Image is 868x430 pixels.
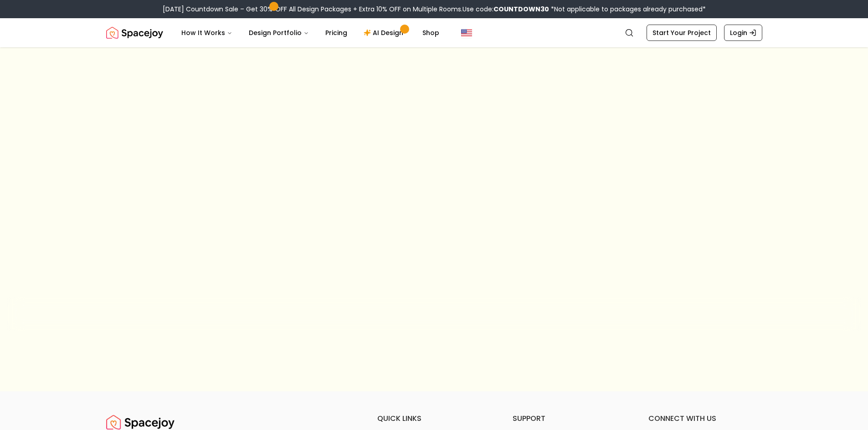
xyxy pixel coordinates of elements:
[648,413,762,424] h6: connect with us
[174,24,447,42] nav: Main
[106,24,163,42] a: Spacejoy
[724,25,762,41] a: Login
[106,24,163,42] img: Spacejoy Logo
[415,24,447,42] a: Shop
[549,5,706,14] span: *Not applicable to packages already purchased*
[356,24,413,42] a: AI Design
[493,5,549,14] b: COUNTDOWN30
[462,5,549,14] span: Use code:
[241,24,316,42] button: Design Portfolio
[647,25,717,41] a: Start Your Project
[318,24,354,42] a: Pricing
[174,24,240,42] button: How It Works
[513,413,627,424] h6: support
[106,18,762,47] nav: Global
[461,27,472,38] img: United States
[377,413,491,424] h6: quick links
[163,5,706,14] div: [DATE] Countdown Sale – Get 30% OFF All Design Packages + Extra 10% OFF on Multiple Rooms.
